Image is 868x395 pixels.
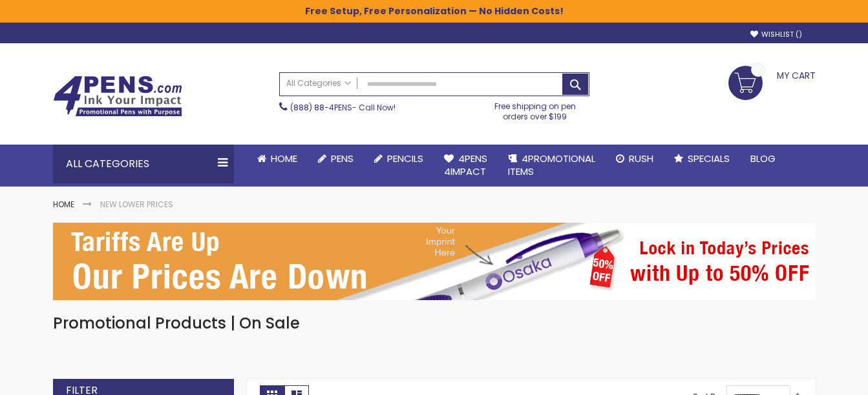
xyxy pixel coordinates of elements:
[364,145,434,173] a: Pencils
[750,30,802,39] a: Wishlist
[53,199,74,210] a: Home
[331,152,354,165] span: Pens
[286,78,351,88] span: All Categories
[750,152,776,165] span: Blog
[629,152,653,165] span: Rush
[290,102,396,113] span: - Call Now!
[247,145,308,173] a: Home
[53,145,234,183] div: All Categories
[271,152,297,165] span: Home
[508,152,595,178] span: 4PROMOTIONAL ITEMS
[308,145,364,173] a: Pens
[434,145,498,187] a: 4Pens4impact
[53,223,816,300] img: New Lower Prices
[498,145,606,187] a: 4PROMOTIONALITEMS
[606,145,664,173] a: Rush
[53,313,816,334] h1: Promotional Products | On Sale
[387,152,423,165] span: Pencils
[444,152,487,178] span: 4Pens 4impact
[280,73,357,94] a: All Categories
[100,199,173,210] strong: New Lower Prices
[688,152,730,165] span: Specials
[664,145,740,173] a: Specials
[53,76,182,117] img: 4Pens Custom Pens and Promotional Products
[740,145,786,173] a: Blog
[481,96,589,122] div: Free shipping on pen orders over $199
[290,102,352,113] a: (888) 88-4PENS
